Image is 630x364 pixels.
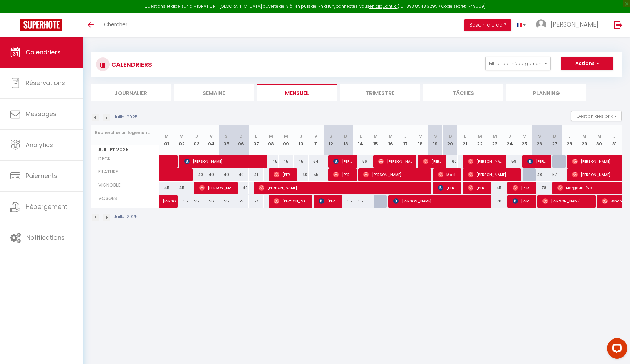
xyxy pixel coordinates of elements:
th: 07 [249,125,264,155]
th: 08 [264,125,279,155]
span: VOSGES [92,195,119,202]
span: DECK [92,155,118,163]
span: [PERSON_NAME] [378,155,413,168]
th: 20 [443,125,458,155]
a: en cliquant ici [369,3,398,9]
th: 27 [547,125,562,155]
th: 25 [517,125,532,155]
div: 78 [532,182,547,194]
th: 21 [458,125,473,155]
th: 17 [398,125,413,155]
th: 09 [279,125,294,155]
abbr: M [582,133,586,139]
button: Gestion des prix [571,111,622,121]
span: Chercher [104,21,127,28]
span: [PERSON_NAME] [333,155,353,168]
th: 10 [294,125,309,155]
li: Journalier [91,84,171,101]
span: [PERSON_NAME] [542,195,593,208]
div: 55 [234,195,249,208]
button: Actions [561,57,613,70]
abbr: D [553,133,556,139]
th: 16 [383,125,398,155]
span: [PERSON_NAME] [163,191,178,204]
span: [PERSON_NAME] [468,168,518,181]
abbr: V [314,133,317,139]
abbr: J [613,133,616,139]
span: [PERSON_NAME] [551,20,598,29]
span: Calendriers [26,48,61,56]
th: 28 [562,125,577,155]
abbr: J [195,133,198,139]
span: VIGNOBLE [92,182,122,189]
div: 49 [234,182,249,194]
div: 40 [219,168,234,181]
th: 11 [309,125,324,155]
span: FILATURE [92,168,120,176]
span: Messages [26,110,57,118]
abbr: M [374,133,378,139]
span: [PERSON_NAME] [363,168,428,181]
div: 40 [234,168,249,181]
img: Super Booking [20,19,62,31]
abbr: V [523,133,526,139]
span: Notifications [26,233,65,242]
img: ... [536,19,546,30]
div: 45 [279,155,294,168]
abbr: S [434,133,437,139]
th: 29 [577,125,592,155]
div: 40 [294,168,309,181]
abbr: M [478,133,482,139]
li: Mensuel [257,84,337,101]
abbr: L [360,133,362,139]
div: 45 [159,182,174,194]
span: Maelys Vovilier [438,168,458,181]
span: Juillet 2025 [91,145,159,155]
a: [PERSON_NAME] [159,195,174,208]
div: 55 [338,195,353,208]
a: ... [PERSON_NAME] [531,13,607,37]
li: Planning [506,84,586,101]
abbr: M [597,133,601,139]
abbr: M [164,133,169,139]
abbr: J [300,133,302,139]
abbr: L [255,133,257,139]
abbr: V [210,133,213,139]
span: [PERSON_NAME] [199,181,234,194]
th: 06 [234,125,249,155]
abbr: V [419,133,422,139]
th: 01 [159,125,174,155]
div: 55 [309,168,324,181]
span: [PERSON_NAME] [513,181,533,194]
th: 19 [428,125,443,155]
iframe: LiveChat chat widget [601,335,630,364]
span: [PERSON_NAME] Page [513,195,533,208]
span: [PERSON_NAME] [527,155,548,168]
span: [PERSON_NAME] [393,195,488,208]
span: [PERSON_NAME] [319,195,339,208]
th: 30 [592,125,607,155]
span: [PERSON_NAME] [274,168,294,181]
div: 45 [174,182,189,194]
div: 56 [204,195,219,208]
th: 31 [607,125,622,155]
th: 26 [532,125,547,155]
div: 59 [502,155,517,168]
li: Semaine [174,84,254,101]
div: 41 [249,168,264,181]
th: 02 [174,125,189,155]
span: [PERSON_NAME] [423,155,443,168]
div: 45 [294,155,309,168]
button: Besoin d'aide ? [464,19,511,31]
div: 78 [487,195,502,208]
a: Chercher [99,13,132,37]
th: 18 [413,125,428,155]
abbr: L [568,133,570,139]
abbr: M [269,133,273,139]
p: Juillet 2025 [114,114,138,120]
span: [PERSON_NAME] [274,195,309,208]
div: 64 [309,155,324,168]
div: 48 [532,168,547,181]
div: 57 [547,168,562,181]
